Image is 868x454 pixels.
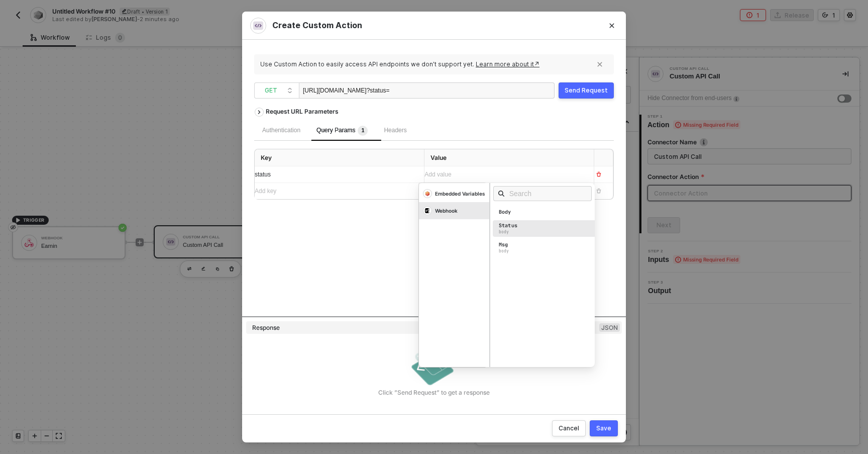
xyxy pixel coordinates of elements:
[409,338,459,389] img: empty-state-send-request
[252,324,280,332] div: Response
[255,149,424,167] th: Key
[265,83,293,98] span: GET
[423,190,431,198] img: Embedded Variables
[246,389,622,397] div: Click ”Send Request” to get a response
[253,21,263,31] img: integration-icon
[435,207,458,214] div: Webhook
[362,128,365,133] span: 1
[499,229,509,235] div: body
[559,424,579,432] div: Cancel
[262,126,300,135] div: Authentication
[384,127,406,134] span: Headers
[590,420,618,436] button: Save
[599,323,620,332] span: JSON
[303,83,403,99] div: [URL][DOMAIN_NAME]
[596,424,611,432] div: Save
[476,60,539,68] a: Learn more about it↗
[499,209,511,216] div: Body
[316,127,368,134] span: Query Params
[255,111,263,115] span: icon-arrow-right
[597,61,603,67] span: icon-close
[255,171,271,178] span: status
[509,188,582,199] input: Search
[565,86,608,95] div: Send Request
[367,87,390,94] span: ?status=
[358,126,368,136] sup: 1
[260,60,592,68] div: Use Custom Action to easily access API endpoints we don’t support yet.
[559,82,614,99] button: Send Request
[250,18,618,34] div: Create Custom Action
[424,149,594,167] th: Value
[552,420,586,436] button: Cancel
[261,103,344,121] div: Request URL Parameters
[499,222,518,229] div: Status
[598,12,626,40] button: Close
[499,248,509,254] div: body
[499,241,508,248] div: Msg
[423,207,431,215] img: Earnin
[435,190,485,197] div: Embedded Variables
